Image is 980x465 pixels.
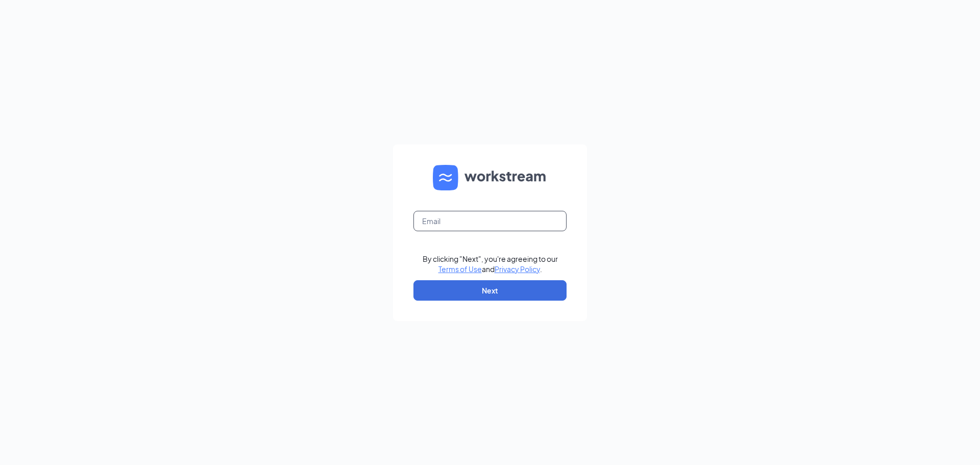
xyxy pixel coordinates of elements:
[495,264,540,274] a: Privacy Policy
[413,280,567,301] button: Next
[433,165,547,190] img: WS logo and Workstream text
[413,211,567,231] input: Email
[423,254,558,274] div: By clicking "Next", you're agreeing to our and .
[438,264,482,274] a: Terms of Use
